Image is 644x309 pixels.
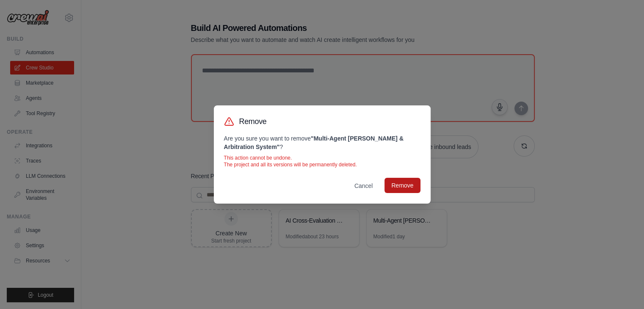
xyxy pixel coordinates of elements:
[224,154,420,161] p: This action cannot be undone.
[348,178,380,193] button: Cancel
[224,135,404,150] strong: " Multi-Agent [PERSON_NAME] & Arbitration System "
[384,178,420,193] button: Remove
[224,161,420,168] p: The project and all its versions will be permanently deleted.
[239,116,267,127] h3: Remove
[224,134,420,151] p: Are you sure you want to remove ?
